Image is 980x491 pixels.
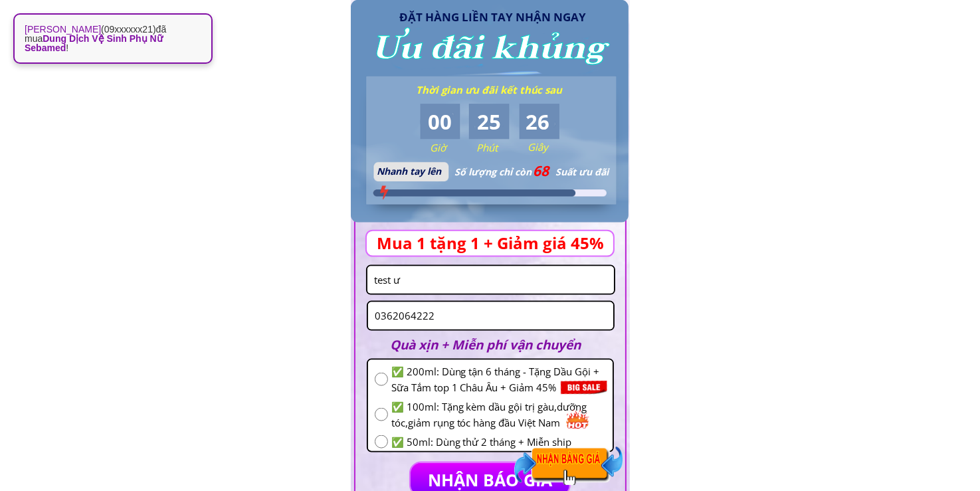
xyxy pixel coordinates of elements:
[391,399,606,431] span: ✅ 100ml: Tặng kèm dầu gội trị gàu,dưỡng tóc,giảm rụng tóc hàng đầu Việt Nam
[391,434,606,450] span: ✅ 50ml: Dùng thử 2 tháng + Miễn ship
[454,165,609,178] span: Số lượng chỉ còn Suất ưu đãi
[372,23,607,74] h3: Ưu đãi khủng
[430,140,480,155] h3: Giờ
[391,335,599,355] h2: Quà xịn + Miễn phí vận chuyển
[371,266,611,294] input: Họ và Tên:
[476,140,527,155] h3: Phút
[25,24,101,35] strong: [PERSON_NAME]
[25,33,163,53] span: Dung Dịch Vệ Sinh Phụ Nữ Sebamed
[534,161,549,180] span: 68
[104,24,153,35] span: 09xxxxxx21
[377,165,441,177] span: Nhanh tay lên
[391,363,606,395] span: ✅ 200ml: Dùng tận 6 tháng - Tặng Dầu Gội + Sữa Tắm top 1 Châu Âu + Giảm 45%
[528,139,578,155] h3: Giây
[377,231,624,256] h3: Mua 1 tặng 1 + Giảm giá 45%
[25,25,201,52] p: ( ) đã mua !
[416,82,572,98] h3: Thời gian ưu đãi kết thúc sau
[399,8,599,26] h3: ĐẶT HÀNG LIỀN TAY NHẬN NGAY
[371,302,610,330] input: Số điện thoại:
